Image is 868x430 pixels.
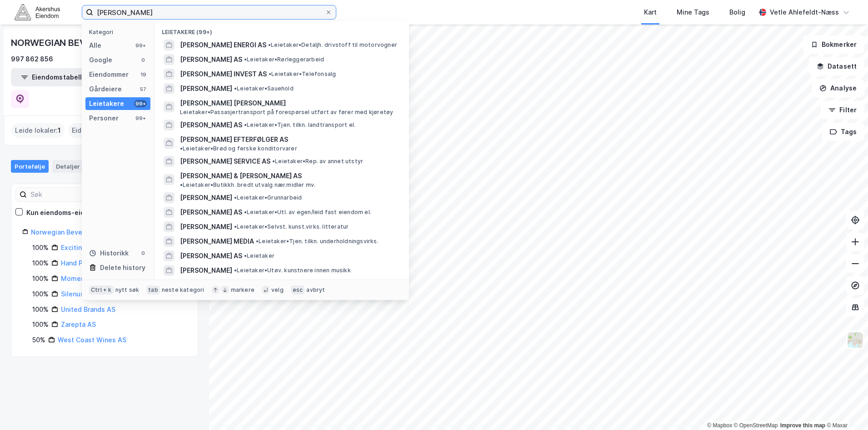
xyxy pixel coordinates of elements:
[180,40,266,50] span: [PERSON_NAME] ENERGI AS
[146,285,160,295] div: tab
[89,40,101,51] div: Alle
[27,188,126,201] input: Søk
[89,69,129,80] div: Eiendommer
[180,181,315,189] span: Leietaker • Butikkh. bredt utvalg nær.midler mv.
[234,85,237,92] span: •
[58,125,61,136] span: 1
[115,286,140,294] div: nytt søk
[61,275,129,282] a: Momentum Wines AS
[140,85,147,93] div: 57
[89,29,150,35] div: Kategori
[155,21,409,38] div: Leietakere (99+)
[11,35,165,50] div: NORWEGIAN BEVERAGE GROUP AS
[234,267,237,274] span: •
[256,238,379,245] span: Leietaker • Tjen. tilkn. underholdningsvirks.
[58,336,126,344] a: West Coast Wines AS
[180,170,302,181] span: [PERSON_NAME] & [PERSON_NAME] AS
[770,7,839,18] div: Vetle Ahlefeldt-Næss
[822,123,864,141] button: Tags
[140,71,147,78] div: 19
[26,207,103,218] div: Kun eiendoms-eierskap
[134,115,147,122] div: 99+
[32,242,49,253] div: 100%
[140,56,147,64] div: 0
[180,134,288,145] span: [PERSON_NAME] EFTERFØLGER AS
[268,41,397,49] span: Leietaker • Detaljh. drivstoff til motorvogner
[234,267,351,274] span: Leietaker • Utøv. kunstnere innen musikk
[803,35,864,54] button: Bokmerker
[11,54,53,65] div: 997 862 856
[244,252,247,259] span: •
[234,194,237,201] span: •
[61,320,96,328] a: Zarepta AS
[11,123,65,138] div: Leide lokaler :
[180,120,242,130] span: [PERSON_NAME] AS
[823,386,868,430] iframe: Chat Widget
[32,273,49,284] div: 100%
[306,286,325,294] div: avbryt
[244,56,247,63] span: •
[180,181,183,188] span: •
[812,79,864,97] button: Analyse
[61,259,132,267] a: Hand Picked Wines AS
[644,7,657,18] div: Kart
[134,42,147,49] div: 99+
[847,331,864,349] img: Z
[140,250,147,257] div: 0
[180,145,183,152] span: •
[32,258,49,269] div: 100%
[234,194,302,201] span: Leietaker • Grunnarbeid
[809,57,864,75] button: Datasett
[272,158,275,165] span: •
[61,244,118,251] a: Exciting Wines AS
[61,305,115,313] a: United Brands AS
[89,55,112,65] div: Google
[89,84,122,95] div: Gårdeiere
[234,85,294,92] span: Leietaker • Sauehold
[180,156,270,167] span: [PERSON_NAME] SERVICE AS
[291,285,305,295] div: esc
[821,101,864,119] button: Filter
[231,286,254,294] div: markere
[780,422,825,429] a: Improve this map
[180,265,232,276] span: [PERSON_NAME]
[244,209,247,215] span: •
[234,223,349,230] span: Leietaker • Selvst. kunst.virks. litteratur
[89,285,114,295] div: Ctrl + k
[272,158,363,165] span: Leietaker • Rep. av annet utstyr
[823,386,868,430] div: Kontrollprogram for chat
[677,7,709,18] div: Mine Tags
[269,70,336,78] span: Leietaker • Telefonsalg
[244,252,274,260] span: Leietaker
[180,207,242,218] span: [PERSON_NAME] AS
[729,7,745,18] div: Bolig
[89,98,124,109] div: Leietakere
[15,4,60,20] img: akershus-eiendom-logo.9091f326c980b4bce74ccdd9f866810c.svg
[180,145,297,152] span: Leietaker • Brød og ferske konditorvarer
[89,113,119,124] div: Personer
[52,160,84,173] div: Detaljer
[180,221,232,232] span: [PERSON_NAME]
[268,41,271,48] span: •
[32,319,49,330] div: 100%
[180,250,242,261] span: [PERSON_NAME] AS
[180,83,232,94] span: [PERSON_NAME]
[180,98,398,109] span: [PERSON_NAME] [PERSON_NAME]
[180,192,232,203] span: [PERSON_NAME]
[256,238,259,245] span: •
[61,290,95,298] a: Silenus AS
[93,5,325,19] input: Søk på adresse, matrikkel, gårdeiere, leietakere eller personer
[11,68,92,86] button: Eiendomstabell
[32,289,49,300] div: 100%
[134,100,147,107] div: 99+
[271,286,284,294] div: velg
[244,56,324,63] span: Leietaker • Rørleggerarbeid
[100,262,145,273] div: Delete history
[31,228,128,236] a: Norwegian Beverage Group AS
[707,422,732,429] a: Mapbox
[180,54,242,65] span: [PERSON_NAME] AS
[180,236,254,247] span: [PERSON_NAME] MEDIA
[32,335,45,345] div: 50%
[244,121,355,129] span: Leietaker • Tjen. tilkn. landtransport el.
[244,121,247,128] span: •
